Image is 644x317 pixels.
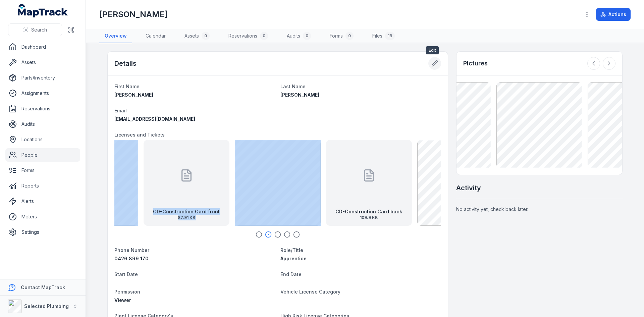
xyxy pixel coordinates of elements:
[335,215,402,220] span: 109.9 KB
[31,27,47,33] span: Search
[5,148,80,162] a: People
[5,87,80,100] a: Assignments
[463,59,488,68] h3: Pictures
[99,9,168,20] h1: [PERSON_NAME]
[114,116,195,122] span: [EMAIL_ADDRESS][DOMAIN_NAME]
[179,29,215,43] a: Assets0
[5,164,80,177] a: Forms
[153,215,220,220] span: 87.91 KB
[5,40,80,54] a: Dashboard
[5,195,80,208] a: Alerts
[5,225,80,239] a: Settings
[280,289,340,295] span: Vehicle License Category
[280,247,303,253] span: Role/Title
[202,32,210,40] div: 0
[18,4,68,17] a: MapTrack
[114,256,149,261] span: 0426 899 170
[99,29,132,43] a: Overview
[21,284,65,290] strong: Contact MapTrack
[426,46,439,54] span: Edit
[223,29,273,43] a: Reservations0
[114,108,127,113] span: Email
[114,59,137,68] h2: Details
[280,92,319,98] span: [PERSON_NAME]
[280,256,307,261] span: Apprentice
[114,92,153,98] span: [PERSON_NAME]
[5,56,80,69] a: Assets
[5,71,80,85] a: Parts/Inventory
[324,29,359,43] a: Forms0
[456,206,528,212] span: No activity yet, check back later.
[303,32,311,40] div: 0
[385,32,395,40] div: 18
[114,289,140,295] span: Permission
[280,271,302,277] span: End Date
[140,29,171,43] a: Calendar
[153,208,220,215] strong: CD-Construction Card front
[114,271,138,277] span: Start Date
[5,133,80,146] a: Locations
[5,210,80,223] a: Meters
[114,132,165,138] span: Licenses and Tickets
[335,208,402,215] strong: CD-Construction Card back
[8,23,62,36] button: Search
[345,32,354,40] div: 0
[114,84,140,89] span: First Name
[5,179,80,193] a: Reports
[260,32,268,40] div: 0
[281,29,316,43] a: Audits0
[280,84,306,89] span: Last Name
[24,303,69,309] strong: Selected Plumbing
[114,297,131,303] span: Viewer
[5,117,80,131] a: Audits
[596,8,631,21] button: Actions
[5,102,80,115] a: Reservations
[456,183,481,193] h2: Activity
[367,29,400,43] a: Files18
[114,247,149,253] span: Phone Number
